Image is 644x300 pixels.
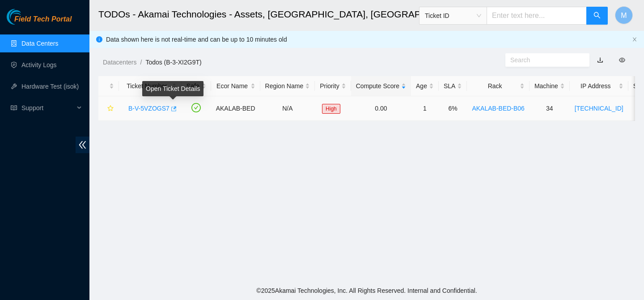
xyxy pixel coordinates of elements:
[211,96,260,121] td: AKALAB-BED
[411,96,439,121] td: 1
[597,56,603,64] a: download
[14,15,72,24] span: Field Tech Portal
[145,59,201,66] a: Todos (B-3-XI2G9T)
[128,105,169,112] a: B-V-5VZOGS7
[619,57,625,63] span: eye
[21,40,58,47] a: Data Centers
[632,37,637,42] span: close
[7,9,45,25] img: Akamai Technologies
[510,55,577,65] input: Search
[7,16,72,28] a: Akamai TechnologiesField Tech Portal
[575,105,623,112] a: [TECHNICAL_ID]
[89,281,644,300] footer: © 2025 Akamai Technologies, Inc. All Rights Reserved. Internal and Confidential.
[621,10,627,21] span: M
[103,59,136,66] a: Datacenters
[21,99,74,117] span: Support
[590,53,610,67] button: download
[632,37,637,43] button: close
[351,96,411,121] td: 0.00
[107,105,114,112] span: star
[11,105,17,111] span: read
[103,101,114,116] button: star
[260,96,315,121] td: N/A
[487,7,587,25] input: Enter text here...
[142,81,203,96] div: Open Ticket Details
[21,61,57,69] a: Activity Logs
[425,9,481,22] span: Ticket ID
[322,104,340,114] span: High
[586,7,608,25] button: search
[76,137,89,153] span: double-left
[439,96,467,121] td: 6%
[140,59,142,66] span: /
[593,12,601,20] span: search
[21,83,79,90] a: Hardware Test (isok)
[530,96,570,121] td: 34
[191,103,201,112] span: check-circle
[472,105,525,112] a: AKALAB-BED-B06
[615,6,633,24] button: M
